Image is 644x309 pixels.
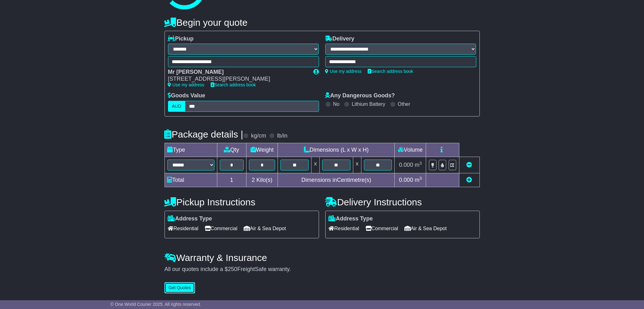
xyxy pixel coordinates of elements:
[404,224,447,233] span: Air & Sea Depot
[246,143,278,157] td: Weight
[467,162,472,168] a: Remove this item
[399,162,413,168] span: 0.000
[168,35,194,42] label: Pickup
[165,173,217,187] td: Total
[168,69,307,76] div: Mr [PERSON_NAME]
[228,266,237,272] span: 250
[415,162,422,168] span: m
[329,224,359,233] span: Residential
[165,252,480,263] h4: Warranty & Insurance
[419,176,422,181] sup: 3
[325,197,480,207] h4: Delivery Instructions
[311,157,320,173] td: x
[278,143,395,157] td: Dimensions (L x W x H)
[333,101,339,107] label: No
[325,92,395,99] label: Any Dangerous Goods?
[277,133,287,139] label: lb/in
[329,215,373,222] label: Address Type
[165,129,243,139] h4: Package details |
[165,266,480,273] div: All our quotes include a $ FreightSafe warranty.
[165,143,217,157] td: Type
[165,17,480,28] h4: Begin your quote
[278,173,395,187] td: Dimensions in Centimetre(s)
[165,197,319,207] h4: Pickup Instructions
[211,82,256,87] a: Search address book
[111,302,201,307] span: © One World Courier 2025. All rights reserved.
[325,69,362,74] a: Use my address
[365,224,398,233] span: Commercial
[168,82,204,87] a: Use my address
[325,35,354,42] label: Delivery
[205,224,237,233] span: Commercial
[168,76,307,83] div: [STREET_ADDRESS][PERSON_NAME]
[467,177,472,183] a: Add new item
[168,215,212,222] label: Address Type
[244,224,286,233] span: Air & Sea Depot
[168,224,198,233] span: Residential
[168,101,186,112] label: AUD
[398,101,410,107] label: Other
[252,177,255,183] span: 2
[217,143,246,157] td: Qty
[368,69,413,74] a: Search address book
[415,177,422,183] span: m
[399,177,413,183] span: 0.000
[352,101,385,107] label: Lithium Battery
[246,173,278,187] td: Kilo(s)
[168,92,205,99] label: Goods Value
[217,173,246,187] td: 1
[165,282,195,293] button: Get Quotes
[419,161,422,165] sup: 3
[251,133,266,139] label: kg/cm
[353,157,361,173] td: x
[395,143,426,157] td: Volume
